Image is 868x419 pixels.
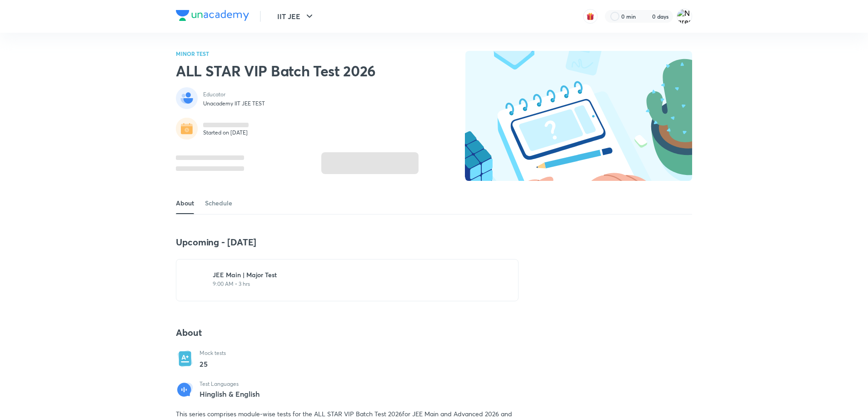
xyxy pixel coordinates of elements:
a: Schedule [205,192,232,214]
p: Mock tests [200,349,226,357]
p: Started on [DATE] [203,129,249,136]
p: Unacademy IIT JEE TEST [203,100,265,107]
a: Company Logo [176,10,249,23]
h2: ALL STAR VIP Batch Test 2026 [176,62,409,80]
a: About [176,192,194,214]
p: Hinglish & English [200,390,260,398]
img: test [187,270,205,289]
p: 9:00 AM • 3 hrs [213,280,493,288]
img: Company Logo [176,10,249,21]
h4: Upcoming - [DATE] [176,236,519,248]
h4: About [176,327,519,339]
button: IIT JEE [272,7,320,25]
p: Educator [203,91,265,98]
img: avatar [586,12,594,20]
button: avatar [583,9,598,24]
p: Test Languages [200,380,260,388]
img: streak [641,12,650,21]
img: Naresh Kumar [677,9,692,24]
p: MINOR TEST [176,51,419,56]
p: 25 [200,359,226,369]
h6: JEE Main | Major Test [213,270,493,279]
